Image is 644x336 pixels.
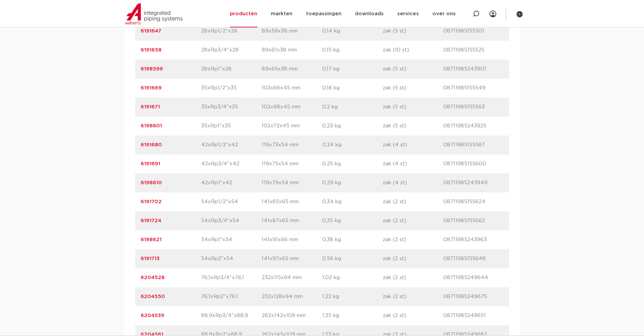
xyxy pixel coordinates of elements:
[322,198,383,206] p: 0,34 kg
[141,180,162,185] a: 6198610
[383,255,443,263] p: zak (2 st)
[262,312,322,320] p: 262x142x109 mm
[201,65,262,73] p: 28xRp1"x28
[201,179,262,187] p: 42xRp1"x42
[322,179,383,187] p: 0,29 kg
[262,274,322,282] p: 232x115x94 mm
[383,217,443,225] p: zak (2 st)
[201,274,262,282] p: 76,1xRp3/4"x76,1
[141,161,160,166] a: 6191691
[383,84,443,92] p: zak (5 st)
[201,27,262,35] p: 28xRp1/2"x28
[383,274,443,282] p: zak (2 st)
[262,217,322,225] p: 141x87x65 mm
[322,65,383,73] p: 0,17 kg
[141,123,162,128] a: 6198601
[141,66,163,71] a: 6198599
[141,199,162,204] a: 6191702
[141,294,165,299] a: 6204550
[141,104,160,109] a: 6191671
[443,160,504,168] p: 08711985155600
[141,218,161,223] a: 6191724
[262,179,322,187] p: 119x79x54 mm
[383,65,443,73] p: zak (5 st)
[322,217,383,225] p: 0,35 kg
[443,198,504,206] p: 08711985155624
[322,103,383,111] p: 0,2 kg
[201,198,262,206] p: 54xRp1/2"x54
[262,293,322,301] p: 232x128x94 mm
[443,217,504,225] p: 08711985155662
[322,274,383,282] p: 1,02 kg
[383,312,443,320] p: zak (2 st)
[201,103,262,111] p: 35xRp3/4"x35
[322,160,383,168] p: 0,25 kg
[383,198,443,206] p: zak (2 st)
[201,293,262,301] p: 76,1xRp2"x76,1
[443,103,504,111] p: 08711985155563
[383,122,443,130] p: zak (5 st)
[443,65,504,73] p: 08711985243901
[443,293,504,301] p: 08711985249675
[443,122,504,130] p: 08711985243925
[201,46,262,54] p: 28xRp3/4"x28
[262,141,322,149] p: 119x73x54 mm
[383,46,443,54] p: zak (10 st)
[322,255,383,263] p: 0,56 kg
[262,103,322,111] p: 102x68x45 mm
[322,84,383,92] p: 0,18 kg
[262,27,322,35] p: 89x59x38 mm
[383,293,443,301] p: zak (2 st)
[443,27,504,35] p: 08711985155501
[262,46,322,54] p: 89x61x38 mm
[141,275,165,280] a: 6204528
[322,293,383,301] p: 1,22 kg
[141,256,160,261] a: 6191713
[443,255,504,263] p: 08711985155648
[262,65,322,73] p: 89x65x38 mm
[141,142,162,147] a: 6191680
[201,312,262,320] p: 88,9xRp3/4"x88,9
[383,236,443,244] p: zak (2 st)
[201,217,262,225] p: 54xRp3/4"x54
[443,46,504,54] p: 08711985155525
[201,141,262,149] p: 42xRp1/2"x42
[262,122,322,130] p: 102x72x45 mm
[201,160,262,168] p: 42xRp3/4"x42
[383,141,443,149] p: zak (4 st)
[262,84,322,92] p: 102x66x45 mm
[383,27,443,35] p: zak (5 st)
[262,236,322,244] p: 141x91x66 mm
[141,85,162,90] a: 6191669
[322,46,383,54] p: 0,15 kg
[262,160,322,168] p: 119x75x54 mm
[141,47,162,52] a: 6191658
[443,179,504,187] p: 08711985243949
[262,255,322,263] p: 141x97x65 mm
[262,198,322,206] p: 141x85x65 mm
[322,141,383,149] p: 0,24 kg
[443,312,504,320] p: 08711985249651
[383,103,443,111] p: zak (5 st)
[383,160,443,168] p: zak (4 st)
[322,312,383,320] p: 1,35 kg
[443,236,504,244] p: 08711985243963
[201,84,262,92] p: 35xRp1/2"x35
[201,122,262,130] p: 35xRp1"x35
[201,255,262,263] p: 54xRp2"x54
[443,274,504,282] p: 08711985249644
[141,313,164,318] a: 6204539
[443,84,504,92] p: 08711985155549
[201,236,262,244] p: 54xRp1"x54
[443,141,504,149] p: 08711985155587
[141,237,162,242] a: 6198621
[322,236,383,244] p: 0,38 kg
[141,28,161,34] a: 6191647
[322,27,383,35] p: 0,14 kg
[322,122,383,130] p: 0,23 kg
[383,179,443,187] p: zak (4 st)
